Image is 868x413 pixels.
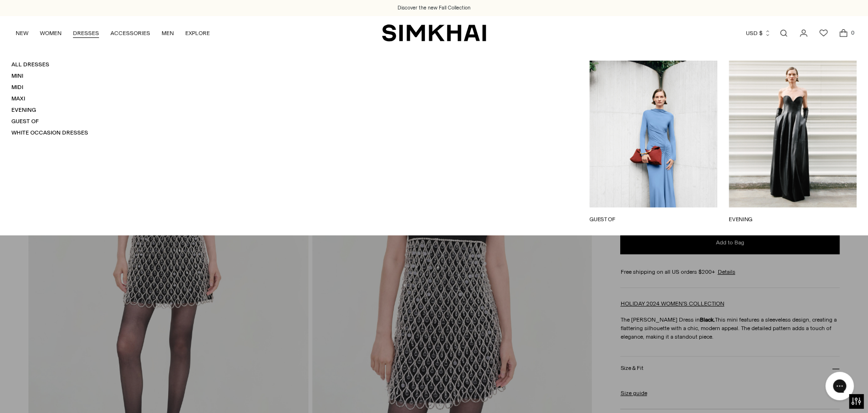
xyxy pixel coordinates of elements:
[814,24,833,43] a: Wishlist
[398,4,470,12] a: Discover the new Fall Collection
[110,23,150,44] a: ACCESSORIES
[162,23,174,44] a: MEN
[834,24,853,43] a: Open cart modal
[382,24,486,42] a: SIMKHAI
[185,23,210,44] a: EXPLORE
[794,24,813,43] a: Go to the account page
[821,368,859,404] iframe: Gorgias live chat messenger
[16,23,28,44] a: NEW
[73,23,99,44] a: DRESSES
[848,28,857,37] span: 0
[40,23,62,44] a: WOMEN
[774,24,793,43] a: Open search modal
[746,23,771,44] button: USD $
